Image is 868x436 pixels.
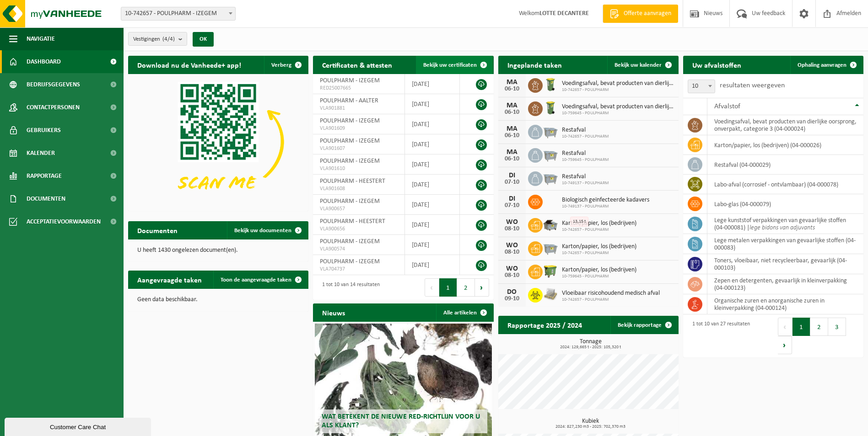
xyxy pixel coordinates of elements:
[457,278,475,297] button: 2
[562,134,609,139] span: 10-742657 - POULPHARM
[562,87,674,93] span: 10-742657 - POULPHARM
[313,56,401,74] h2: Certificaten & attesten
[503,202,521,209] div: 07-10
[320,138,380,144] span: POULPHARM - IZEGEM
[234,228,291,234] span: Bekijk uw documenten
[539,10,589,17] strong: LOTTE DECANTERE
[562,173,609,181] span: Restafval
[27,187,65,210] span: Documenten
[503,418,679,429] h3: Kubiek
[227,221,307,239] a: Bekijk uw documenten
[320,258,380,265] span: POULPHARM - IZEGEM
[264,56,307,74] button: Verberg
[683,56,750,74] h2: Uw afvalstoffen
[562,274,636,279] span: 10-759645 - POULPHARM
[503,149,521,156] div: MA
[425,278,439,297] button: Previous
[562,150,609,157] span: Restafval
[503,272,521,279] div: 08-10
[320,125,398,132] span: VLA901609
[562,157,609,163] span: 10-759645 - POULPHARM
[320,85,398,92] span: RED25007665
[503,156,521,162] div: 06-10
[543,123,558,139] img: WB-2500-GAL-GY-01
[621,9,674,18] span: Offerte aanvragen
[27,96,80,119] span: Contactpersonen
[405,215,460,235] td: [DATE]
[193,32,214,47] button: OK
[318,277,380,298] div: 1 tot 10 van 14 resultaten
[707,214,863,234] td: lege kunststof verpakkingen van gevaarlijke stoffen (04-000081) |
[405,235,460,255] td: [DATE]
[405,195,460,215] td: [DATE]
[562,197,649,204] span: Biologisch geïnfecteerde kadavers
[603,5,678,23] a: Offerte aanvragen
[503,249,521,255] div: 08-10
[405,94,460,114] td: [DATE]
[562,250,636,256] span: 10-742657 - POULPHARM
[128,56,250,74] h2: Download nu de Vanheede+ app!
[543,240,558,255] img: WB-2500-GAL-GY-01
[562,127,609,134] span: Restafval
[503,242,521,249] div: WO
[436,303,493,322] a: Alle artikelen
[320,145,398,152] span: VLA901607
[503,195,521,202] div: DI
[405,134,460,154] td: [DATE]
[320,218,385,225] span: POULPHARM - HEESTERT
[503,265,521,272] div: WO
[137,247,299,254] p: U heeft 1430 ongelezen document(en).
[320,238,380,245] span: POULPHARM - IZEGEM
[320,205,398,213] span: VLA900657
[313,303,354,321] h2: Nieuws
[610,316,678,334] a: Bekijk rapportage
[320,198,380,205] span: POULPHARM - IZEGEM
[562,290,660,297] span: Vloeibaar risicohoudend medisch afval
[707,155,863,175] td: restafval (04-000029)
[503,218,521,226] div: WO
[27,73,80,96] span: Bedrijfsgegevens
[810,318,828,336] button: 2
[503,425,679,429] span: 2024: 827,230 m3 - 2025: 702,370 m3
[503,179,521,186] div: 07-10
[320,77,380,84] span: POULPHARM - IZEGEM
[27,119,61,142] span: Gebruikers
[162,36,175,42] count: (4/4)
[320,158,380,165] span: POULPHARM - IZEGEM
[121,7,235,20] span: 10-742657 - POULPHARM - IZEGEM
[405,255,460,275] td: [DATE]
[778,318,793,336] button: Previous
[562,243,636,250] span: Karton/papier, los (bedrijven)
[707,254,863,274] td: toners, vloeibaar, niet recycleerbaar, gevaarlijk (04-000103)
[128,271,211,288] h2: Aangevraagde taken
[543,217,558,232] img: WB-5000-GAL-GY-01
[405,154,460,175] td: [DATE]
[688,80,715,93] span: 10
[503,125,521,133] div: MA
[707,115,863,135] td: voedingsafval, bevat producten van dierlijke oorsprong, onverpakt, categorie 3 (04-000024)
[475,278,489,297] button: Next
[615,62,662,68] span: Bekijk uw kalender
[320,225,398,233] span: VLA900656
[562,204,649,209] span: 10-749137 - POULPHARM
[320,165,398,172] span: VLA901610
[322,413,480,429] span: Wat betekent de nieuwe RED-richtlijn voor u als klant?
[128,74,308,209] img: Download de VHEPlus App
[707,175,863,194] td: labo-afval (corrosief - ontvlambaar) (04-000078)
[128,32,187,46] button: Vestigingen(4/4)
[543,147,558,162] img: WB-2500-GAL-GY-01
[503,345,679,350] span: 2024: 129,665 t - 2025: 105,320 t
[562,220,636,227] span: Karton/papier, los (bedrijven)
[423,62,477,68] span: Bekijk uw certificaten
[405,114,460,134] td: [DATE]
[562,80,674,87] span: Voedingsafval, bevat producten van dierlijke oorsprong, onverpakt, categorie 3
[121,7,236,21] span: 10-742657 - POULPHARM - IZEGEM
[128,221,187,239] h2: Documenten
[607,56,678,74] a: Bekijk uw kalender
[720,82,785,89] label: resultaten weergeven
[320,117,380,124] span: POULPHARM - IZEGEM
[503,339,679,350] h3: Tonnage
[133,32,175,46] span: Vestigingen
[503,288,521,296] div: DO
